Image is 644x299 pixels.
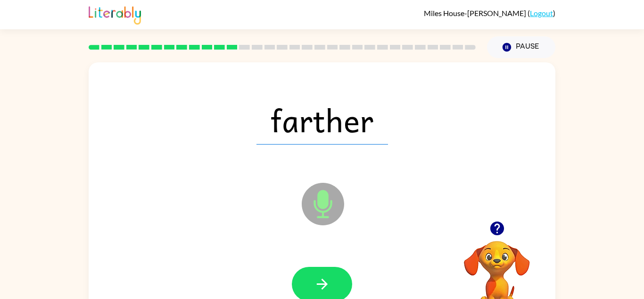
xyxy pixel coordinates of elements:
[256,95,388,145] span: farther
[424,9,528,17] span: Miles House-[PERSON_NAME]
[530,9,553,17] a: Logout
[424,9,555,17] div: ( )
[487,36,555,58] button: Pause
[89,4,141,25] img: Literably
